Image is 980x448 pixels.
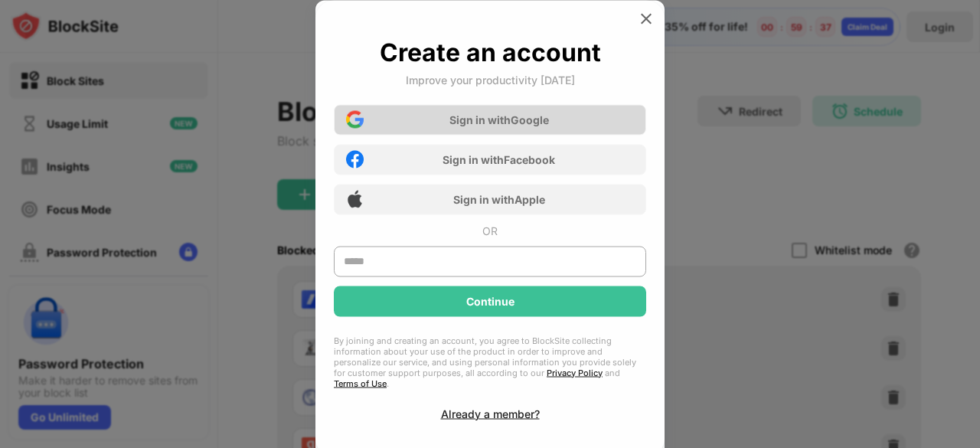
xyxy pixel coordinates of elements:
[334,378,387,388] a: Terms of Use
[346,111,364,129] img: google-icon.png
[406,73,575,86] div: Improve your productivity [DATE]
[547,367,603,378] a: Privacy Policy
[453,193,545,206] div: Sign in with Apple
[346,191,364,208] img: apple-icon.png
[346,151,364,168] img: facebook-icon.png
[482,224,498,237] div: OR
[466,295,514,307] div: Continue
[449,113,549,126] div: Sign in with Google
[443,153,555,166] div: Sign in with Facebook
[380,37,601,67] div: Create an account
[334,335,646,388] div: By joining and creating an account, you agree to BlockSite collecting information about your use ...
[441,407,540,420] div: Already a member?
